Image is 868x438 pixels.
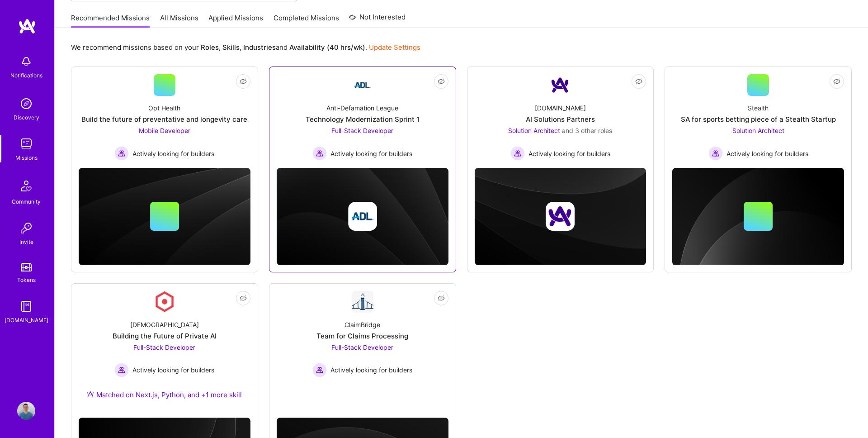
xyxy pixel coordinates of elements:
div: Invite [19,237,33,247]
img: Community [15,175,37,197]
img: Actively looking for builders [114,146,129,161]
div: AI Solutions Partners [526,114,595,124]
div: ClaimBridge [344,320,380,329]
a: Company LogoClaimBridgeTeam for Claims ProcessingFull-Stack Developer Actively looking for builde... [277,291,448,399]
div: Technology Modernization Sprint 1 [306,114,420,124]
img: Company Logo [352,291,373,313]
a: Update Settings [369,43,420,52]
span: Mobile Developer [139,127,190,134]
img: Invite [17,219,35,237]
img: Company logo [348,202,377,231]
span: Actively looking for builders [330,149,412,158]
img: Actively looking for builders [708,146,723,161]
a: StealthSA for sports betting piece of a Stealth StartupSolution Architect Actively looking for bu... [672,74,844,161]
span: Full-Stack Developer [331,343,393,351]
a: All Missions [160,13,198,28]
img: Actively looking for builders [312,363,327,377]
div: Notifications [10,71,42,80]
a: User Avatar [15,402,38,420]
img: cover [475,168,646,265]
i: icon EyeClosed [438,78,445,85]
img: User Avatar [17,402,35,420]
b: Skills [222,43,240,52]
span: Full-Stack Developer [133,343,195,351]
img: discovery [17,95,35,113]
div: Matched on Next.js, Python, and +1 more skill [87,390,242,400]
i: icon EyeClosed [438,295,445,302]
img: Actively looking for builders [510,146,525,161]
img: Company Logo [549,74,571,96]
div: Building the Future of Private AI [113,331,217,341]
div: Stealth [748,103,769,113]
span: Solution Architect [732,127,784,134]
img: Actively looking for builders [114,363,129,377]
p: We recommend missions based on your , , and . [71,43,420,52]
span: Actively looking for builders [132,149,214,158]
span: Solution Architect [508,127,560,134]
img: Company Logo [154,291,175,313]
div: [DOMAIN_NAME] [535,103,586,113]
span: Actively looking for builders [726,149,808,158]
div: Opt Health [148,103,180,113]
i: icon EyeClosed [833,78,840,85]
a: Opt HealthBuild the future of preventative and longevity careMobile Developer Actively looking fo... [79,74,250,161]
img: Actively looking for builders [312,146,327,161]
img: Company Logo [352,74,373,96]
span: Actively looking for builders [528,149,610,158]
div: Missions [15,153,38,162]
div: SA for sports betting piece of a Stealth Startup [681,114,836,124]
i: icon EyeClosed [240,295,247,302]
a: Company Logo[DEMOGRAPHIC_DATA]Building the Future of Private AIFull-Stack Developer Actively look... [79,291,250,410]
a: Not Interested [349,12,406,28]
img: Ateam Purple Icon [87,390,94,398]
a: Company Logo[DOMAIN_NAME]AI Solutions PartnersSolution Architect and 3 other rolesActively lookin... [475,74,646,161]
a: Company LogoAnti-Defamation LeagueTechnology Modernization Sprint 1Full-Stack Developer Actively ... [277,74,448,161]
span: Actively looking for builders [330,365,412,375]
span: Actively looking for builders [132,365,214,375]
a: Completed Missions [274,13,339,28]
div: [DOMAIN_NAME] [5,315,48,325]
img: teamwork [17,135,35,153]
img: Company logo [546,202,575,231]
div: Team for Claims Processing [316,331,408,341]
img: cover [79,168,250,265]
img: cover [277,168,448,265]
a: Recommended Missions [71,13,150,28]
div: Build the future of preventative and longevity care [81,114,247,124]
span: and 3 other roles [562,127,612,134]
a: Applied Missions [208,13,263,28]
img: cover [672,168,844,265]
div: Community [12,197,41,206]
div: Anti-Defamation League [326,103,398,113]
i: icon EyeClosed [240,78,247,85]
div: [DEMOGRAPHIC_DATA] [130,320,199,329]
img: bell [17,52,35,71]
img: logo [18,18,36,34]
i: icon EyeClosed [635,78,642,85]
img: tokens [21,263,32,271]
div: Discovery [14,113,39,122]
b: Industries [243,43,276,52]
b: Roles [201,43,219,52]
span: Full-Stack Developer [331,127,393,134]
img: guide book [17,297,35,315]
b: Availability (40 hrs/wk) [289,43,365,52]
div: Tokens [17,275,36,285]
